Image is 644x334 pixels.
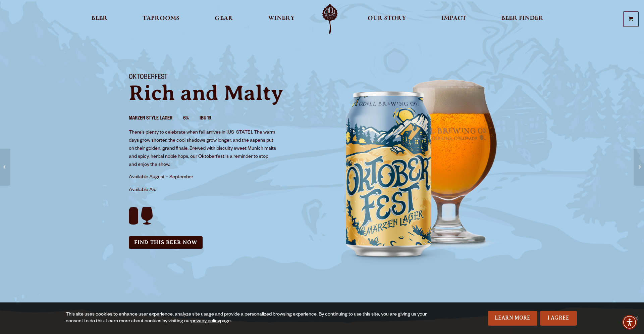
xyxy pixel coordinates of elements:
[87,4,112,34] a: Beer
[322,65,523,267] img: Image of can and pour
[66,312,432,325] div: This site uses cookies to enhance user experience, analyze site usage and provide a personalized ...
[363,4,411,34] a: Our Story
[437,4,471,34] a: Impact
[317,4,342,34] a: Odell Home
[622,315,637,330] div: Accessibility Menu
[129,186,314,194] p: Available As:
[183,114,200,123] li: 6%
[129,82,314,104] p: Rich and Malty
[129,114,183,123] li: Marzen Style Lager
[200,114,222,123] li: IBU 19
[91,16,108,21] span: Beer
[138,4,184,34] a: Taprooms
[215,16,233,21] span: Gear
[143,16,179,21] span: Taprooms
[129,74,314,82] h1: Oktoberfest
[264,4,299,34] a: Winery
[368,16,406,21] span: Our Story
[540,311,577,326] a: I Agree
[268,16,295,21] span: Winery
[441,16,466,21] span: Impact
[129,236,203,249] a: Find this Beer Now
[191,319,220,324] a: privacy policy
[488,311,537,326] a: Learn More
[501,16,543,21] span: Beer Finder
[129,129,277,169] p: There’s plenty to celebrate when fall arrives in [US_STATE]. The warm days grow shorter, the cool...
[497,4,548,34] a: Beer Finder
[129,174,277,182] p: Available August – September
[210,4,237,34] a: Gear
